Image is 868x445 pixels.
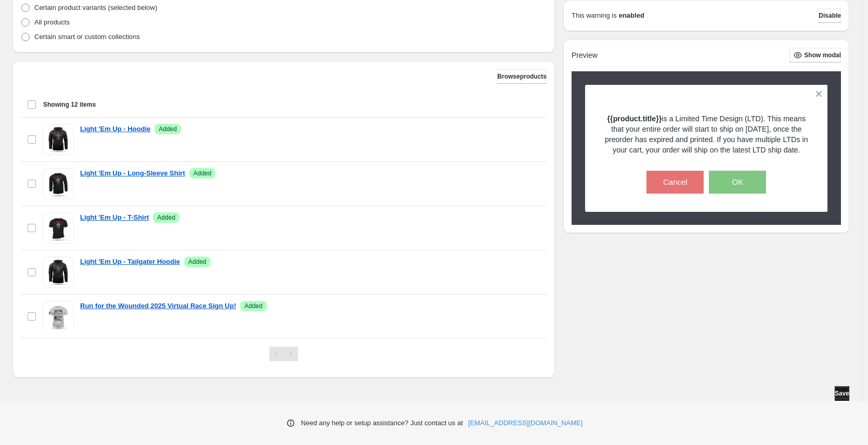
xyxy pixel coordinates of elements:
[269,347,298,361] nav: Pagination
[819,11,841,20] span: Disable
[468,418,582,428] a: [EMAIL_ADDRESS][DOMAIN_NAME]
[159,125,177,133] span: Added
[80,168,185,179] a: Light 'Em Up - Long-Sleeve Shirt
[157,213,175,222] span: Added
[603,113,810,155] p: is a Limited Time Design (LTD). This means that your entire order will start to ship on [DATE], o...
[804,51,841,59] span: Show modal
[619,10,644,21] strong: enabled
[34,17,70,28] p: All products
[80,301,236,311] a: Run for the Wounded 2025 Virtual Race Sign Up!
[819,8,841,23] button: Disable
[43,100,96,109] span: Showing 12 items
[497,69,547,84] button: Browseproducts
[80,212,149,223] a: Light 'Em Up - T-Shirt
[193,169,212,177] span: Added
[789,48,841,62] button: Show modal
[835,389,849,398] span: Save
[80,257,180,267] a: Light 'Em Up - Tailgater Hoodie
[34,4,157,11] span: Certain product variants (selected below)
[244,302,263,310] span: Added
[188,258,206,266] span: Added
[835,386,849,401] button: Save
[572,51,598,60] h2: Preview
[80,124,150,134] a: Light 'Em Up - Hoodie
[646,171,704,194] button: Cancel
[709,171,766,194] button: OK
[34,32,140,42] p: Certain smart or custom collections
[607,115,662,123] strong: {{product.title}}
[572,10,617,21] p: This warning is
[497,72,547,81] span: Browse products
